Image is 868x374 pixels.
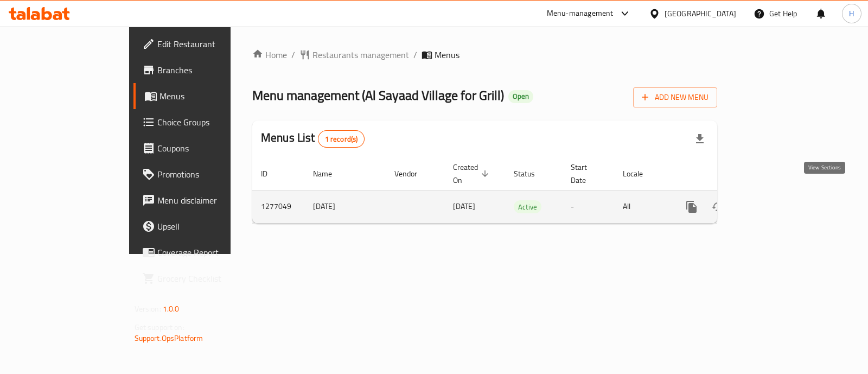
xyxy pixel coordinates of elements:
button: Change Status [705,194,731,220]
div: Open [508,90,533,103]
table: enhanced table [252,157,792,224]
span: Grocery Checklist [157,272,265,285]
span: Restaurants management [312,48,409,61]
button: Add New Menu [633,87,717,107]
span: Active [514,201,541,213]
th: Actions [670,157,792,191]
span: Open [508,92,533,101]
span: Edit Restaurant [157,37,265,50]
span: 1 record(s) [318,134,365,144]
a: Promotions [133,161,274,187]
span: 1.0.0 [163,302,180,316]
span: Menu disclaimer [157,194,265,207]
a: Restaurants management [299,48,409,61]
span: ID [261,167,282,180]
span: Version: [135,302,161,316]
span: Choice Groups [157,116,265,129]
div: [GEOGRAPHIC_DATA] [665,8,736,20]
a: Coupons [133,135,274,161]
div: Total records count [318,130,365,148]
div: Active [514,200,541,213]
a: Support.OpsPlatform [135,331,203,345]
span: [DATE] [453,199,475,213]
span: Locale [623,167,657,180]
span: Menu management ( Al Sayaad Village for Grill ) [252,83,504,107]
a: Choice Groups [133,109,274,135]
span: Promotions [157,168,265,181]
span: Upsell [157,220,265,233]
a: Branches [133,57,274,83]
span: Menus [435,48,459,61]
span: Status [514,167,549,180]
a: Menus [133,83,274,109]
span: Branches [157,64,265,77]
span: Coverage Report [157,246,265,259]
span: Coupons [157,142,265,155]
div: Menu-management [547,7,614,20]
a: Upsell [133,213,274,239]
span: Created On [453,161,492,187]
span: H [849,8,854,20]
span: Name [313,167,346,180]
span: Start Date [571,161,601,187]
li: / [413,48,417,61]
a: Coverage Report [133,239,274,265]
a: Grocery Checklist [133,265,274,291]
td: All [614,190,670,223]
button: more [679,194,705,220]
td: [DATE] [304,190,386,223]
td: 1277049 [252,190,304,223]
div: Export file [687,126,713,152]
span: Get support on: [135,320,184,334]
span: Add New Menu [642,91,709,104]
nav: breadcrumb [252,48,717,61]
h2: Menus List [261,130,365,148]
li: / [291,48,295,61]
span: Menus [159,90,265,103]
span: Vendor [394,167,431,180]
a: Edit Restaurant [133,31,274,57]
td: - [562,190,614,223]
a: Menu disclaimer [133,187,274,213]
